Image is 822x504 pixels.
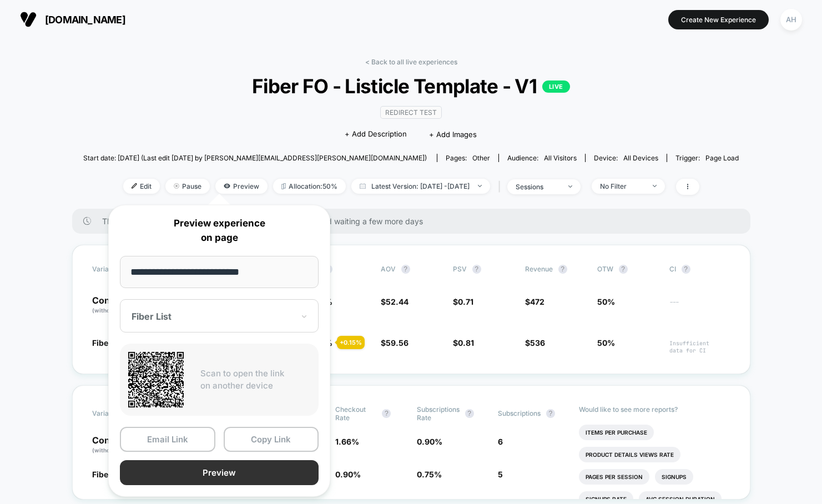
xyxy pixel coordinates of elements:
[335,405,376,422] span: Checkout Rate
[478,185,482,187] img: end
[516,183,560,191] div: sessions
[507,154,577,162] div: Audience:
[381,297,409,306] span: $
[568,185,572,188] img: end
[453,265,467,273] span: PSV
[655,469,693,485] li: Signups
[472,154,490,162] span: other
[102,216,728,226] span: There are still no statistically significant results. We recommend waiting a few more days
[675,154,739,162] div: Trigger:
[337,336,365,349] div: + 0.15 %
[668,10,769,29] button: Create New Experience
[365,58,457,66] a: < Back to all live experiences
[619,265,628,274] button: ?
[597,297,615,306] span: 50%
[380,106,442,119] span: Redirect Test
[458,338,474,347] span: 0.81
[465,409,474,418] button: ?
[597,265,658,274] span: OTW
[525,265,553,273] span: Revenue
[417,470,442,479] span: 0.75 %
[382,409,391,418] button: ?
[200,367,310,392] p: Scan to open the link on another device
[579,425,654,440] li: Items Per Purchase
[20,11,37,28] img: Visually logo
[653,185,657,187] img: end
[345,129,407,140] span: + Add Description
[381,338,409,347] span: $
[705,154,739,162] span: Page Load
[530,338,545,347] span: 536
[386,297,409,306] span: 52.44
[579,469,649,485] li: Pages Per Session
[498,409,541,417] span: Subscriptions
[132,183,137,189] img: edit
[92,436,162,455] p: Control
[351,179,490,194] span: Latest Version: [DATE] - [DATE]
[401,265,410,274] button: ?
[446,154,490,162] div: Pages:
[92,296,153,315] p: Control
[386,338,409,347] span: 59.56
[546,409,555,418] button: ?
[542,80,570,93] p: LIVE
[281,183,286,189] img: rebalance
[174,183,179,189] img: end
[17,11,129,28] button: [DOMAIN_NAME]
[544,154,577,162] span: All Visitors
[123,179,160,194] span: Edit
[669,265,730,274] span: CI
[381,265,396,273] span: AOV
[429,130,477,139] span: + Add Images
[780,9,802,31] div: AH
[92,307,142,314] span: (without changes)
[453,297,473,306] span: $
[417,437,442,446] span: 0.90 %
[120,427,215,452] button: Email Link
[579,405,730,414] p: Would like to see more reports?
[669,340,730,354] span: Insufficient data for CI
[496,179,507,195] span: |
[777,8,805,31] button: AH
[92,265,153,274] span: Variation
[682,265,690,274] button: ?
[273,179,346,194] span: Allocation: 50%
[472,265,481,274] button: ?
[585,154,667,162] span: Device:
[453,338,474,347] span: $
[623,154,658,162] span: all devices
[335,470,361,479] span: 0.90 %
[45,14,125,26] span: [DOMAIN_NAME]
[120,216,319,245] p: Preview experience on page
[525,297,544,306] span: $
[165,179,210,194] span: Pause
[116,74,705,98] span: Fiber FO - Listicle Template - V1
[579,447,680,462] li: Product Details Views Rate
[498,437,503,446] span: 6
[92,470,127,479] span: Fiber List
[417,405,460,422] span: Subscriptions Rate
[92,405,153,422] span: Variation
[83,154,427,162] span: Start date: [DATE] (Last edit [DATE] by [PERSON_NAME][EMAIL_ADDRESS][PERSON_NAME][DOMAIN_NAME])
[558,265,567,274] button: ?
[335,437,359,446] span: 1.66 %
[458,297,473,306] span: 0.71
[215,179,268,194] span: Preview
[525,338,545,347] span: $
[360,183,366,189] img: calendar
[498,470,503,479] span: 5
[600,182,644,190] div: No Filter
[597,338,615,347] span: 50%
[120,460,319,485] button: Preview
[92,447,142,453] span: (without changes)
[224,427,319,452] button: Copy Link
[669,299,730,315] span: ---
[530,297,544,306] span: 472
[92,338,127,347] span: Fiber List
